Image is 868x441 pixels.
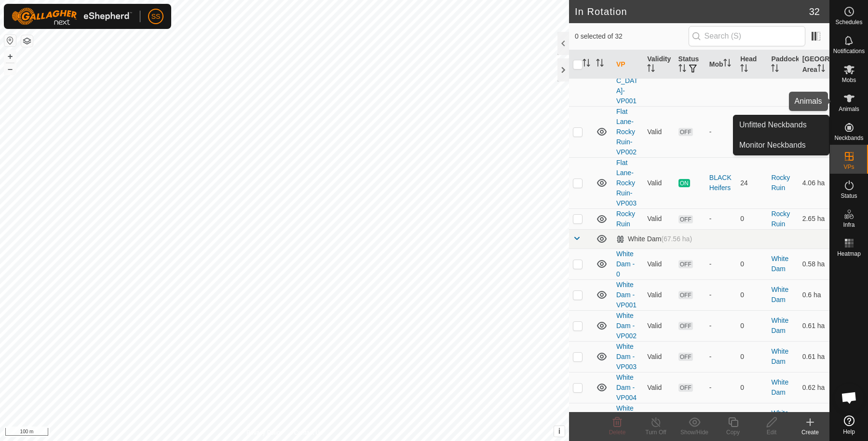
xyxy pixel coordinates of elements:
[799,50,829,79] th: [GEOGRAPHIC_DATA] Area
[842,77,856,83] span: Mobs
[616,210,635,228] a: Rocky Ruin
[678,179,690,187] span: ON
[647,66,655,73] p-sorticon: Activate to sort
[643,248,674,279] td: Valid
[733,115,829,135] a: Unfitted Neckbands
[678,322,693,330] span: OFF
[799,248,829,279] td: 0.58 ha
[714,428,752,437] div: Copy
[723,60,731,68] p-sorticon: Activate to sort
[736,248,767,279] td: 0
[675,428,714,437] div: Show/Hide
[843,429,855,435] span: Help
[616,235,692,243] div: White Dam
[612,50,643,79] th: VP
[678,260,693,268] span: OFF
[817,66,825,73] p-sorticon: Activate to sort
[771,255,788,273] a: White Dam
[689,26,805,46] input: Search (S)
[839,106,859,112] span: Animals
[151,12,161,22] span: SS
[771,378,788,396] a: White Dam
[736,106,767,157] td: 0
[575,6,809,17] h2: In Rotation
[791,428,829,437] div: Create
[705,50,736,79] th: Mob
[739,139,806,151] span: Monitor Neckbands
[771,174,790,192] a: Rocky Ruin
[643,341,674,372] td: Valid
[709,259,732,269] div: -
[799,372,829,403] td: 0.62 ha
[643,372,674,403] td: Valid
[799,157,829,208] td: 4.06 ha
[616,281,637,309] a: White Dam - VP001
[799,106,829,157] td: 3.74 ha
[843,164,854,170] span: VPs
[616,404,637,432] a: White Dam - VP005
[575,31,689,41] span: 0 selected of 32
[739,119,807,131] span: Unfitted Neckbands
[643,208,674,229] td: Valid
[637,428,675,437] div: Turn Off
[799,208,829,229] td: 2.65 ha
[809,4,820,19] span: 32
[678,128,693,136] span: OFF
[4,63,16,75] button: –
[835,383,864,412] div: Open chat
[643,310,674,341] td: Valid
[609,429,626,436] span: Delete
[837,251,861,257] span: Heatmap
[246,428,283,437] a: Privacy Policy
[21,35,33,47] button: Map Layers
[616,250,635,278] a: White Dam - 0
[4,51,16,62] button: +
[616,312,637,340] a: White Dam - VP002
[799,279,829,310] td: 0.6 ha
[736,208,767,229] td: 0
[736,50,767,79] th: Head
[678,353,693,361] span: OFF
[833,48,865,54] span: Notifications
[771,347,788,365] a: White Dam
[678,215,693,223] span: OFF
[771,317,788,334] a: White Dam
[771,409,788,427] a: White Dam
[643,50,674,79] th: Validity
[678,66,686,73] p-sorticon: Activate to sort
[709,352,732,362] div: -
[709,321,732,331] div: -
[616,343,637,371] a: White Dam - VP003
[841,193,857,199] span: Status
[616,159,637,207] a: Flat Lane- Rocky Ruin-VP003
[709,290,732,300] div: -
[554,426,565,437] button: i
[643,157,674,208] td: Valid
[643,106,674,157] td: Valid
[736,403,767,434] td: 0
[736,279,767,310] td: 0
[771,210,790,228] a: Rocky Ruin
[709,383,732,393] div: -
[675,50,705,79] th: Status
[678,384,693,392] span: OFF
[616,36,638,105] a: Flat Lane- [GEOGRAPHIC_DATA]-VP001
[834,135,863,141] span: Neckbands
[596,60,604,68] p-sorticon: Activate to sort
[799,341,829,372] td: 0.61 ha
[771,66,779,73] p-sorticon: Activate to sort
[4,35,16,46] button: Reset Map
[709,214,732,224] div: -
[736,372,767,403] td: 0
[294,428,323,437] a: Contact Us
[771,286,788,303] a: White Dam
[767,50,798,79] th: Paddock
[799,310,829,341] td: 0.61 ha
[736,157,767,208] td: 24
[733,136,829,155] a: Monitor Neckbands
[799,403,829,434] td: 0.62 ha
[558,427,560,435] span: i
[709,127,732,137] div: -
